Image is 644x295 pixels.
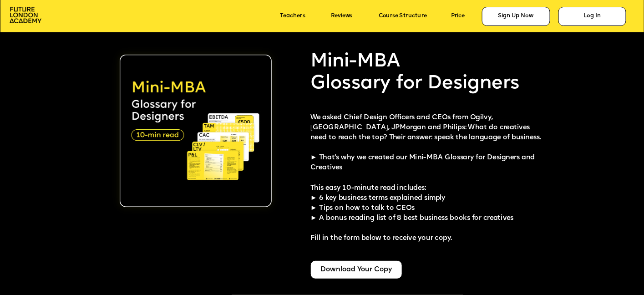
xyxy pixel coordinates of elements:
img: image-aac980e9-41de-4c2d-a048-f29dd30a0068.png [10,7,42,23]
a: Price [451,13,465,20]
a: Teachers [280,13,305,20]
a: Reviews [331,13,352,20]
span: We asked Chief Design Officers and CEOs from Ogilvy, [GEOGRAPHIC_DATA], JPMorgan and Philips: Wha... [310,114,541,172]
span: Mini-MBA [310,52,401,71]
span: Glossary for Designers [310,75,520,93]
span: This easy 10-minute read includes: ► 6 key business terms explained simply ► Tips on how to talk ... [310,185,513,242]
a: Course Structure [379,13,427,20]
